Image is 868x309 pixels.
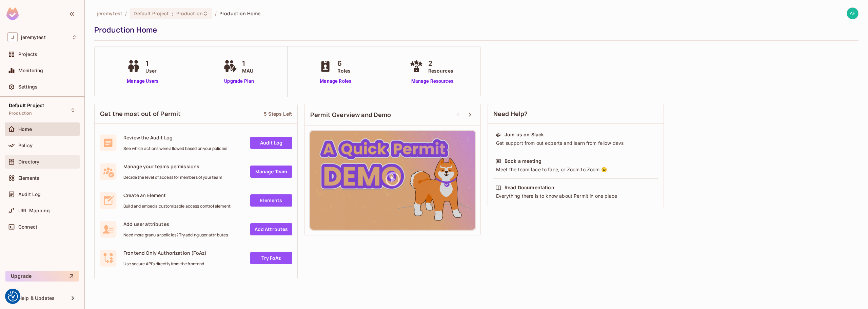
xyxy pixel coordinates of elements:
[18,68,43,73] span: Monitoring
[123,163,222,170] span: Manage your teams permissions
[123,221,228,227] span: Add user attributes
[493,110,528,118] span: Need Help?
[847,8,858,19] img: Aliaksei Fedaruk
[505,184,554,191] div: Read Documentation
[21,35,46,40] span: Workspace: jeremytest
[337,67,351,74] span: Roles
[215,10,217,17] li: /
[123,250,206,256] span: Frontend Only Authorization (FoAz)
[337,58,351,69] span: 6
[171,11,174,16] span: :
[505,131,544,138] div: Join us on Slack
[408,78,457,85] a: Manage Resources
[18,295,55,301] span: Help & Updates
[250,194,292,207] a: Elements
[18,175,39,181] span: Elements
[145,58,157,69] span: 1
[94,25,855,35] div: Production Home
[250,223,292,235] a: Add Attrbutes
[123,204,231,209] span: Build and embed a customizable access control element
[18,208,50,213] span: URL Mapping
[495,193,656,199] div: Everything there is to know about Permit in one place
[9,103,44,108] span: Default Project
[6,7,19,20] img: SReyMgAAAABJRU5ErkJggg==
[250,137,292,149] a: Audit Log
[123,175,222,180] span: Decide the level of access for members of your team
[100,110,181,118] span: Get the most out of Permit
[428,67,453,74] span: Resources
[123,146,227,151] span: See which actions were allowed based on your policies
[18,143,33,148] span: Policy
[495,140,656,147] div: Get support from out experts and learn from fellow devs
[18,192,41,197] span: Audit Log
[123,192,231,198] span: Create an Element
[134,10,169,17] span: Default Project
[264,111,292,117] div: 5 Steps Left
[18,52,37,57] span: Projects
[242,67,253,74] span: MAU
[18,127,32,132] span: Home
[222,78,257,85] a: Upgrade Plan
[8,291,18,302] img: Revisit consent button
[176,10,203,17] span: Production
[250,252,292,264] a: Try FoAz
[18,159,39,165] span: Directory
[123,232,228,238] span: Need more granular policies? Try adding user attributes
[242,58,253,69] span: 1
[97,10,122,17] span: the active workspace
[123,134,227,141] span: Review the Audit Log
[9,111,32,116] span: Production
[8,291,18,302] button: Consent Preferences
[428,58,453,69] span: 2
[495,166,656,173] div: Meet the team face to face, or Zoom to Zoom 😉
[250,166,292,178] a: Manage Team
[18,84,38,90] span: Settings
[219,10,260,17] span: Production Home
[18,224,37,230] span: Connect
[505,158,541,165] div: Book a meeting
[310,111,391,119] span: Permit Overview and Demo
[5,271,79,282] button: Upgrade
[125,78,160,85] a: Manage Users
[123,261,206,267] span: Use secure API's directly from the frontend
[145,67,157,74] span: User
[125,10,127,17] li: /
[317,78,354,85] a: Manage Roles
[7,32,18,42] span: J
